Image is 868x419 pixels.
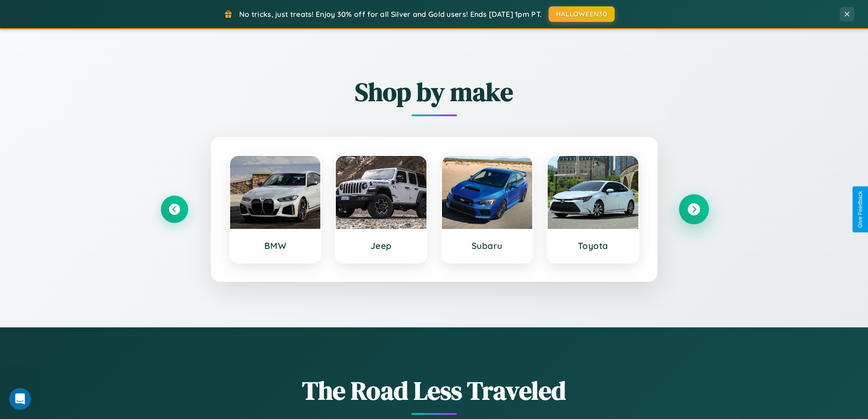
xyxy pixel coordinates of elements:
h3: Toyota [557,240,629,251]
h3: BMW [239,240,312,251]
h1: The Road Less Traveled [161,373,708,408]
div: Give Feedback [857,191,863,228]
span: No tricks, just treats! Enjoy 30% off for all Silver and Gold users! Ends [DATE] 1pm PT. [239,10,542,19]
h2: Shop by make [161,74,708,109]
h3: Jeep [345,240,417,251]
h3: Subaru [451,240,524,251]
iframe: Intercom live chat [9,388,31,410]
button: HALLOWEEN30 [549,6,615,22]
